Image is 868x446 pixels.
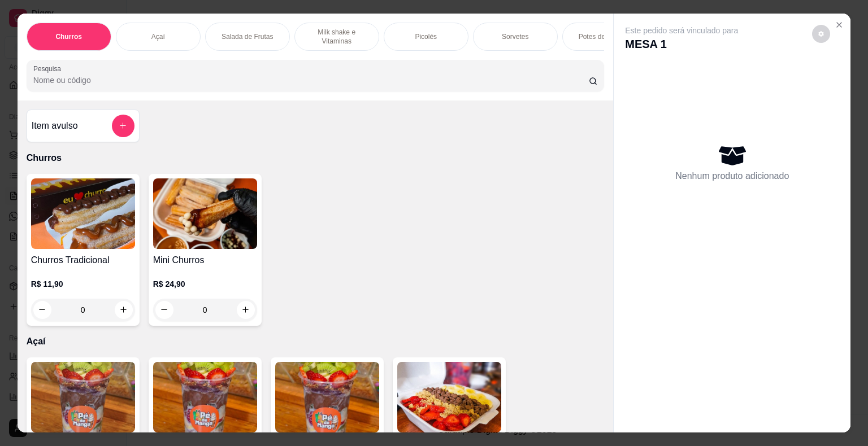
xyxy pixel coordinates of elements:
input: Pesquisa [33,75,589,86]
p: Salada de Frutas [222,32,273,41]
p: Este pedido será vinculado para [625,25,738,36]
p: R$ 11,90 [31,278,135,290]
h4: Mini Churros [153,253,257,267]
label: Pesquisa [33,64,65,73]
img: product-image [31,362,135,432]
img: product-image [397,362,501,432]
img: product-image [31,178,135,249]
button: add-separate-item [112,115,134,137]
img: product-image [275,362,379,432]
p: Potes de Sorvete [579,32,631,41]
p: Picolés [415,32,437,41]
button: decrease-product-quantity [812,25,830,43]
p: Açaí [27,335,605,348]
p: Sorvetes [502,32,528,41]
p: Açaí [151,32,165,41]
h4: Churros Tradicional [31,253,135,267]
img: product-image [153,178,257,249]
p: Milk shake e Vitaminas [304,28,370,46]
img: product-image [153,362,257,432]
p: Churros [55,32,82,41]
p: Nenhum produto adicionado [675,169,789,183]
h4: Item avulso [32,119,78,133]
p: R$ 24,90 [153,278,257,290]
p: MESA 1 [625,36,738,52]
button: Close [830,16,848,34]
p: Churros [27,151,605,165]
